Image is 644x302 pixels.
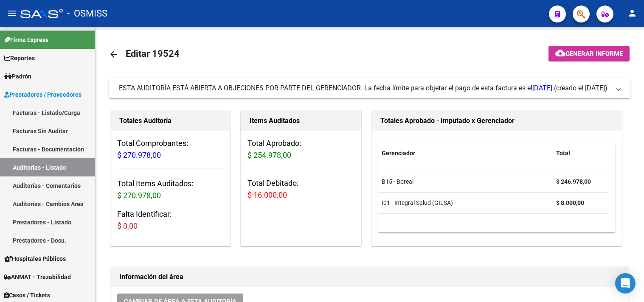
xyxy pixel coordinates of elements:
[380,114,613,128] h1: Totales Aprobado - Imputado x Gerenciador
[4,35,48,45] span: Firma Express
[548,46,630,62] button: Generar informe
[109,78,630,98] mat-expansion-panel-header: ESTA AUDITORÍA ESTÁ ABIERTA A OBJECIONES POR PARTE DEL GERENCIADOR. La fecha límite para objetar ...
[382,150,415,157] span: Gerenciador
[67,4,107,23] span: - OSMISS
[119,84,554,92] span: ESTA AUDITORÍA ESTÁ ABIERTA A OBJECIONES POR PARTE DEL GERENCIADOR. La fecha límite para objetar ...
[126,48,180,59] span: Editar 19524
[556,199,584,206] strong: $ 8.000,00
[117,221,138,230] span: $ 0,00
[247,177,354,201] h3: Total Debitado:
[382,199,453,206] span: I01 - Integral Salud (GILSA)
[4,53,35,63] span: Reportes
[565,50,623,58] span: Generar informe
[7,8,17,18] mat-icon: menu
[117,208,224,232] h3: Falta Identificar:
[247,137,354,161] h3: Total Aprobado:
[382,178,413,185] span: B15 - Boreal
[556,178,591,185] strong: $ 246.978,00
[554,84,607,93] span: (creado el [DATE])
[117,191,161,200] span: $ 270.978,00
[117,151,161,159] span: $ 270.978,00
[119,114,222,128] h1: Totales Auditoría
[247,190,287,199] span: $ 16.000,00
[117,178,224,201] h3: Total Items Auditados:
[627,8,637,18] mat-icon: person
[109,49,119,59] mat-icon: arrow_back
[615,273,636,294] div: Open Intercom Messenger
[553,144,608,162] datatable-header-cell: Total
[4,291,50,300] span: Casos / Tickets
[556,150,570,157] span: Total
[117,137,224,161] h3: Total Comprobantes:
[378,144,553,162] datatable-header-cell: Gerenciador
[247,151,291,159] span: $ 254.978,00
[4,272,71,282] span: ANMAT - Trazabilidad
[4,254,66,263] span: Hospitales Públicos
[119,270,620,284] h1: Información del área
[555,48,565,58] mat-icon: cloud_download
[4,90,82,99] span: Prestadores / Proveedores
[4,72,31,81] span: Padrón
[532,84,554,92] span: [DATE].
[250,114,352,128] h1: Items Auditados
